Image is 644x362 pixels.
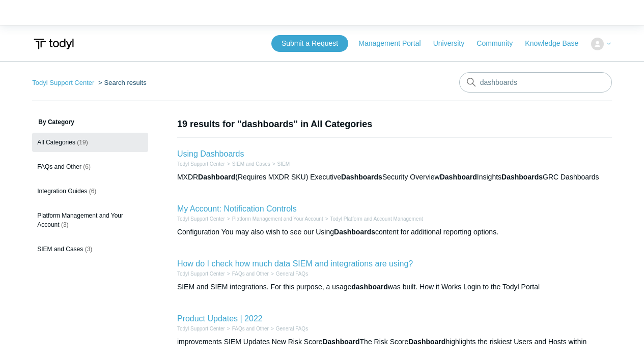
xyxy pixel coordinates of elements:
div: MXDR (Requires MXDR SKU) Executive Security Overview Insights GRC Dashboards [177,172,612,183]
li: SIEM [270,160,290,168]
input: Search [459,72,612,93]
a: FAQs and Other [232,326,269,331]
li: FAQs and Other [225,270,269,278]
li: Todyl Support Center [177,160,225,168]
li: Todyl Support Center [177,215,225,223]
span: All Categories [37,139,75,146]
li: General FAQs [269,270,308,278]
em: Dashboard [408,338,445,346]
span: Platform Management and Your Account [37,212,123,228]
a: Management Portal [358,38,431,49]
em: Dashboards [341,173,382,181]
h1: 19 results for "dashboards" in All Categories [177,117,612,131]
li: Todyl Platform and Account Management [323,215,423,223]
a: Using Dashboards [177,149,244,158]
a: Todyl Platform and Account Management [330,216,423,222]
h3: By Category [32,117,148,127]
a: SIEM and Cases (3) [32,239,148,259]
span: (6) [89,188,97,195]
a: How do I check how much data SIEM and integrations are using? [177,259,413,268]
a: FAQs and Other (6) [32,157,148,176]
li: Todyl Support Center [177,270,225,278]
li: Platform Management and Your Account [225,215,323,223]
a: General FAQs [276,326,308,331]
li: Todyl Support Center [177,325,225,333]
em: Dashboard [440,173,477,181]
div: SIEM and SIEM integrations. For this purpose, a usage was built. How it Works Login to the Todyl ... [177,282,612,292]
a: Todyl Support Center [177,271,225,277]
a: SIEM [277,161,290,167]
span: Integration Guides [37,188,87,195]
a: Todyl Support Center [32,79,94,86]
a: Knowledge Base [525,38,589,49]
li: FAQs and Other [225,325,269,333]
a: All Categories (19) [32,133,148,152]
span: (6) [83,163,91,170]
a: SIEM and Cases [232,161,270,167]
img: Todyl Support Center Help Center home page [32,35,75,53]
a: Todyl Support Center [177,326,225,331]
a: University [433,38,474,49]
span: (3) [61,221,69,228]
a: Todyl Support Center [177,161,225,167]
em: Dashboards [334,228,375,236]
a: Integration Guides (6) [32,182,148,201]
a: Platform Management and Your Account [232,216,323,222]
a: Platform Management and Your Account (3) [32,206,148,234]
em: Dashboard [198,173,235,181]
a: Submit a Request [271,35,348,52]
span: SIEM and Cases [37,246,83,253]
li: General FAQs [269,325,308,333]
a: Community [477,38,523,49]
li: Search results [96,79,147,86]
li: Todyl Support Center [32,79,96,86]
span: FAQs and Other [37,163,81,170]
a: FAQs and Other [232,271,269,277]
div: Configuration You may also wish to see our Using content for additional reporting options. [177,227,612,237]
div: improvements SIEM Updates New Risk Score The Risk Score highlights the riskiest Users and Hosts w... [177,337,612,347]
a: Product Updates | 2022 [177,314,263,323]
span: (3) [85,246,93,253]
a: General FAQs [276,271,308,277]
em: Dashboards [501,173,543,181]
a: Todyl Support Center [177,216,225,222]
li: SIEM and Cases [225,160,270,168]
em: Dashboard [322,338,359,346]
em: dashboard [351,283,388,291]
span: (19) [77,139,88,146]
a: My Account: Notification Controls [177,204,297,213]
